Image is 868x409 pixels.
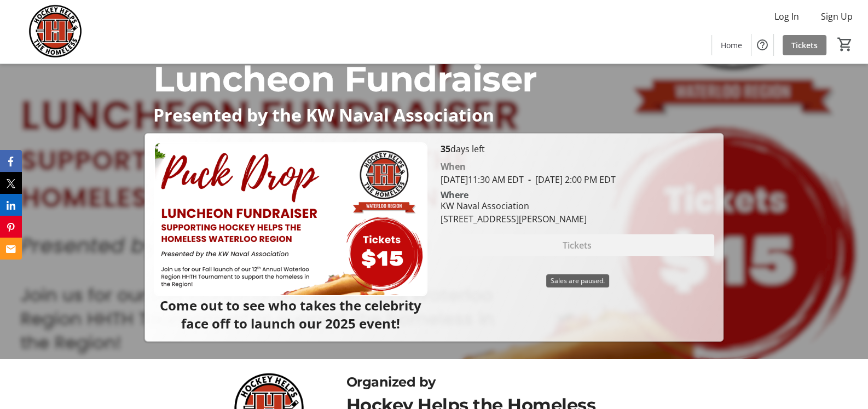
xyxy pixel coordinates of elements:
span: Home [721,39,742,51]
p: Presented by the KW Naval Association [153,105,714,124]
div: Sales are paused. [546,274,609,287]
button: Sign Up [812,8,861,25]
div: When [441,160,466,173]
span: Log In [774,10,799,23]
div: KW Naval Association [441,199,587,212]
img: Hockey Helps the Homeless's Logo [7,4,104,59]
a: Tickets [783,35,826,55]
p: Luncheon Fundraiser [153,53,714,105]
div: Where [441,191,468,199]
strong: Come out to see who takes the celebrity face off to launch our 2025 event! [160,296,421,332]
span: 35 [441,143,450,155]
div: [STREET_ADDRESS][PERSON_NAME] [441,212,587,226]
a: Home [712,35,751,55]
button: Log In [766,8,808,25]
span: - [524,174,535,186]
span: [DATE] 11:30 AM EDT [441,174,524,186]
span: Sign Up [821,10,853,23]
span: Tickets [791,39,818,51]
p: days left [441,142,714,155]
button: Help [751,34,773,56]
span: [DATE] 2:00 PM EDT [524,174,616,186]
div: Organized by [346,372,663,392]
img: Campaign CTA Media Photo [154,142,427,296]
button: Cart [835,34,855,54]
